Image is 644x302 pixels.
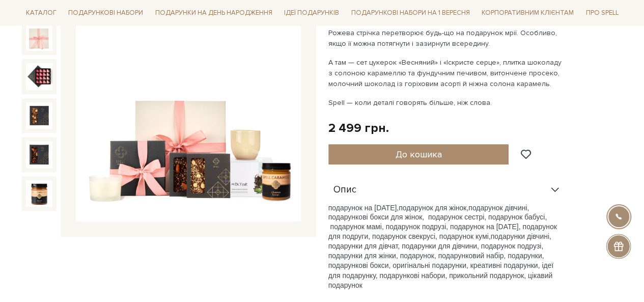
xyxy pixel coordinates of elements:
[328,204,557,240] span: подарунок дівчині, подарункові бокси для жінок, подарунок сестрі, подарунок бабусі, подарунок мам...
[333,185,356,195] span: Опис
[328,57,567,89] p: А там — сет цукерок «Весняний» і «Іскристе серце», плитка шоколаду з солоною карамеллю та фундучн...
[328,120,389,136] div: 2 499 грн.
[151,5,276,21] a: Подарунки на День народження
[328,28,567,49] p: Рожева стрічка перетворює будь-що на подарунок мрії. Особливо, якщо її можна потягнути і зазирнут...
[280,5,343,21] a: Ідеї подарунків
[347,4,474,21] a: Подарункові набори на 1 Вересня
[26,180,52,207] img: Подарунок Рожева стрічка
[64,5,147,21] a: Подарункові набори
[328,144,509,164] button: До кошика
[22,5,61,21] a: Каталог
[26,24,52,51] img: Подарунок Рожева стрічка
[328,232,554,289] span: подарунки дівчині, подарунки для дівчат, подарунки для дівчини, подарунок подрузі, подарунки для ...
[395,149,441,160] span: До кошика
[26,141,52,168] img: Подарунок Рожева стрічка
[582,5,623,21] a: Про Spell
[399,204,468,212] span: подарунок для жінок,
[26,63,52,90] img: Подарунок Рожева стрічка
[328,97,567,108] p: Spell — коли деталі говорять більше, ніж слова.
[26,102,52,129] img: Подарунок Рожева стрічка
[478,4,578,21] a: Корпоративним клієнтам
[328,204,399,212] span: подарунок на [DATE],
